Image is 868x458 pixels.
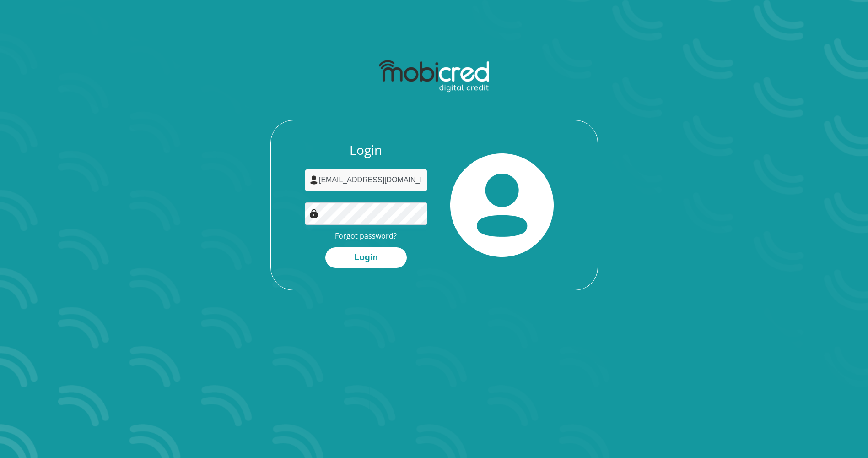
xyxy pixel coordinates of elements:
h3: Login [305,142,427,158]
button: Login [325,247,407,268]
img: mobicred logo [379,60,489,93]
img: Image [309,209,318,218]
input: Username [305,169,427,191]
img: user-icon image [309,175,318,185]
a: Forgot password? [335,231,397,241]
